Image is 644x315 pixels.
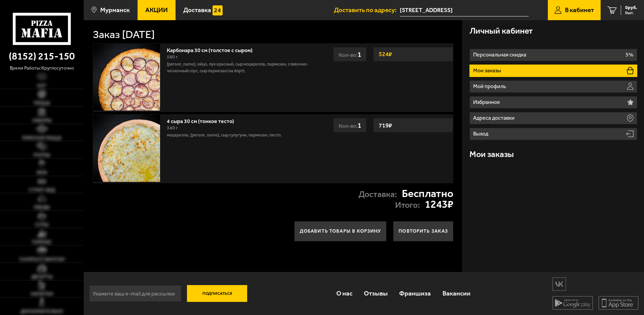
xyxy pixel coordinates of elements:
span: Роллы [34,153,50,158]
span: Хит [37,84,46,88]
strong: Бесплатно [402,188,453,199]
p: 5% [626,52,633,57]
div: Кол-во: [333,47,367,62]
span: Салаты и закуски [19,257,65,262]
span: Акции [145,7,168,13]
span: WOK [37,170,47,175]
a: Франшиза [393,282,437,304]
p: Мой профиль [473,84,508,89]
p: Выход [473,131,490,136]
span: Кольский проспект, 152А [400,4,529,16]
span: Пицца [34,101,50,106]
span: Супы [35,223,48,227]
span: 1 [357,121,361,129]
h1: Заказ [DATE] [93,29,155,40]
span: Стрит-фуд [29,188,55,193]
img: vk [553,278,566,290]
strong: 1243 ₽ [425,199,453,210]
div: Кол-во: [333,118,367,132]
a: 4 сыра 30 см (тонкое тесто) [167,116,241,124]
span: Доставка [183,7,211,13]
a: Вакансии [437,282,476,304]
a: О нас [330,282,358,304]
h3: Мои заказы [469,150,514,159]
input: Укажите ваш e-mail для рассылки [89,285,182,302]
span: Обеды [34,205,50,210]
button: Добавить товары в корзину [294,221,387,241]
a: Отзывы [358,282,393,304]
span: Наборы [32,118,51,123]
span: Мурманск [100,7,130,13]
button: Повторить заказ [393,221,453,241]
p: Доставка: [358,190,397,199]
a: Карбонара 30 см (толстое с сыром) [167,45,259,53]
button: Подписаться [187,285,248,302]
strong: 524 ₽ [377,48,394,61]
p: Итого: [395,201,420,209]
img: 15daf4d41897b9f0e9f617042186c801.svg [213,5,223,15]
p: [PERSON_NAME], яйцо, лук красный, сыр Моцарелла, пармезан, сливочно-чесночный соус, сыр пармезан ... [167,61,314,74]
span: Дополнительно [21,309,63,314]
span: В кабинет [565,7,594,13]
strong: 719 ₽ [377,119,394,132]
span: 580 г [167,54,178,60]
input: Ваш адрес доставки [400,4,529,16]
p: Избранное [473,100,502,105]
h3: Личный кабинет [469,27,533,35]
p: моцарелла, [PERSON_NAME], сыр сулугуни, пармезан, песто. [167,132,314,139]
span: 340 г [167,125,178,131]
span: Напитки [31,292,53,297]
span: Доставить по адресу: [334,7,400,13]
span: 0 руб. [625,5,637,10]
span: 1 [357,50,361,58]
p: Адреса доставки [473,115,516,121]
span: Десерты [31,275,52,279]
span: Горячее [32,240,51,245]
span: Римская пицца [22,136,62,141]
p: Мои заказы [473,68,503,73]
span: 0 шт. [625,11,637,15]
p: Персональная скидка [473,52,528,57]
